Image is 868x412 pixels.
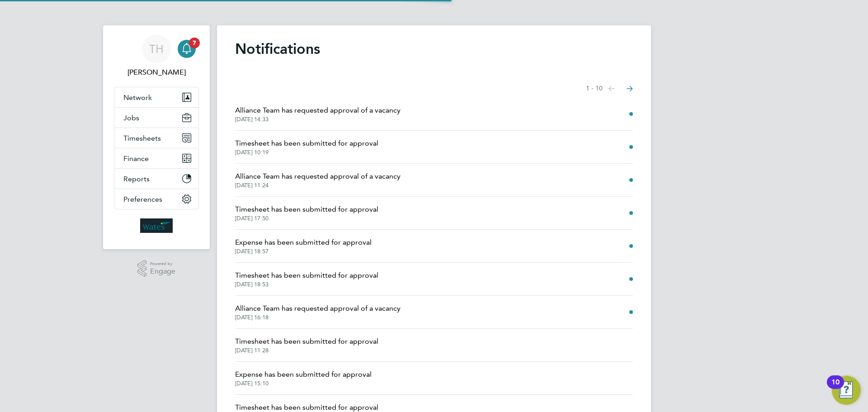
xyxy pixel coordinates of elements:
[123,114,139,122] span: Jobs
[114,87,198,107] button: Network
[114,128,198,148] button: Timesheets
[235,138,378,156] a: Timesheet has been submitted for approval[DATE] 10:19
[114,148,198,168] button: Finance
[140,218,173,233] img: wates-logo-retina.png
[123,154,149,163] span: Finance
[235,281,378,288] span: [DATE] 18:53
[235,138,378,149] span: Timesheet has been submitted for approval
[123,93,152,102] span: Network
[235,336,378,347] span: Timesheet has been submitted for approval
[189,38,200,48] span: 7
[150,260,175,268] span: Powered by
[235,171,401,189] a: Alliance Team has requested approval of a vacancy[DATE] 11:24
[235,182,401,189] span: [DATE] 11:24
[235,149,378,156] span: [DATE] 10:19
[235,105,401,123] a: Alliance Team has requested approval of a vacancy[DATE] 14:33
[150,268,175,275] span: Engage
[114,189,198,209] button: Preferences
[114,218,199,233] a: Go to home page
[235,204,378,215] span: Timesheet has been submitted for approval
[235,248,372,255] span: [DATE] 18:57
[235,40,633,58] h1: Notifications
[114,108,198,128] button: Jobs
[235,171,401,182] span: Alliance Team has requested approval of a vacancy
[235,303,401,314] span: Alliance Team has requested approval of a vacancy
[235,105,401,116] span: Alliance Team has requested approval of a vacancy
[235,336,378,354] a: Timesheet has been submitted for approval[DATE] 11:28
[235,204,378,222] a: Timesheet has been submitted for approval[DATE] 17:50
[149,43,164,55] span: TH
[831,382,840,394] div: 10
[235,303,401,321] a: Alliance Team has requested approval of a vacancy[DATE] 16:18
[235,369,372,380] span: Expense has been submitted for approval
[235,380,372,387] span: [DATE] 15:10
[235,347,378,354] span: [DATE] 11:28
[103,25,210,249] nav: Main navigation
[123,134,161,142] span: Timesheets
[114,34,199,78] a: TH[PERSON_NAME]
[586,84,603,93] span: 1 - 10
[137,260,176,277] a: Powered byEngage
[235,314,401,321] span: [DATE] 16:18
[114,67,199,78] span: Tina Howe
[123,175,150,183] span: Reports
[178,34,196,63] a: 7
[235,270,378,281] span: Timesheet has been submitted for approval
[235,116,401,123] span: [DATE] 14:33
[235,215,378,222] span: [DATE] 17:50
[832,376,861,405] button: Open Resource Center, 10 new notifications
[123,195,162,204] span: Preferences
[235,270,378,288] a: Timesheet has been submitted for approval[DATE] 18:53
[114,169,198,189] button: Reports
[235,369,372,387] a: Expense has been submitted for approval[DATE] 15:10
[235,237,372,248] span: Expense has been submitted for approval
[586,80,633,98] nav: Select page of notifications list
[235,237,372,255] a: Expense has been submitted for approval[DATE] 18:57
